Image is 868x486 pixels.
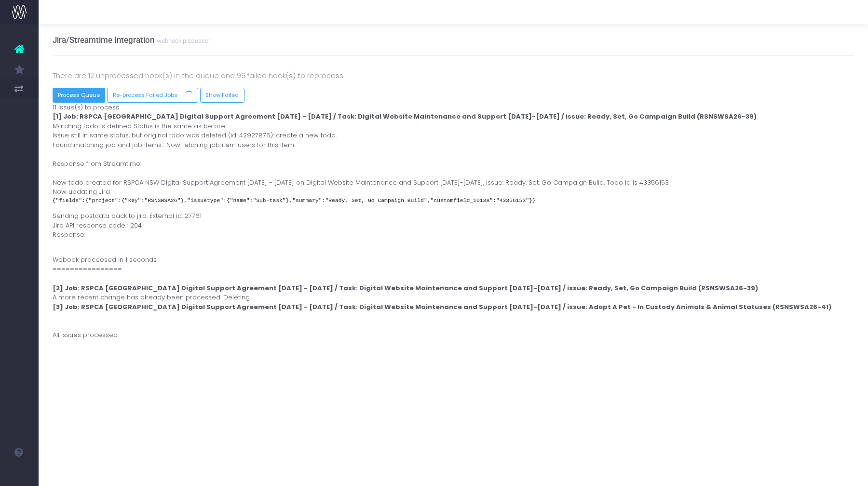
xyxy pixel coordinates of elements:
[53,112,757,121] strong: [1] Job: RSPCA [GEOGRAPHIC_DATA] Digital Support Agreement [DATE] - [DATE] / Task: Digital Websit...
[53,70,854,81] p: There are 12 unprocessed hook(s) in the queue and 99 failed hook(s) to reprocess.
[53,88,106,103] button: Process Queue
[53,35,210,45] h3: Jira/Streamtime Integration
[12,467,27,481] img: images/default_profile_image.png
[107,88,198,103] button: Re-process Failed Jobs
[53,283,758,293] strong: [2] Job: RSPCA [GEOGRAPHIC_DATA] Digital Support Agreement [DATE] - [DATE] / Task: Digital Websit...
[154,35,210,45] small: webhook processor
[53,302,831,311] strong: [3] Job: RSPCA [GEOGRAPHIC_DATA] Digital Support Agreement [DATE] - [DATE] / Task: Digital Websit...
[53,197,854,205] pre: {"fields":{"project":{"key":"RSNSWSA26"},"issuetype":{"name":"Sub-task"},"summary":"Ready, Set, G...
[45,103,862,340] div: 11 issue(s) to process Matching todo is defined Status is the same as before Issue still in same ...
[200,88,244,103] a: Show Failed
